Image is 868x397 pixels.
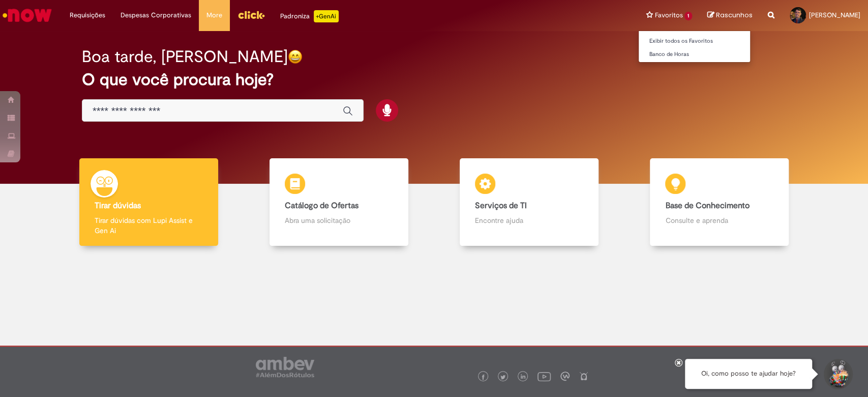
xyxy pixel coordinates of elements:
a: Tirar dúvidas Tirar dúvidas com Lupi Assist e Gen Ai [53,158,244,246]
b: Tirar dúvidas [95,201,141,211]
span: Favoritos [654,10,682,20]
span: 1 [684,12,692,20]
button: Iniciar Conversa de Suporte [822,359,853,389]
img: logo_footer_youtube.png [537,370,551,383]
img: logo_footer_ambev_rotulo_gray.png [256,357,314,377]
img: click_logo_yellow_360x200.png [237,7,265,22]
p: Abra uma solicitação [285,215,393,225]
span: Despesas Corporativas [121,10,191,20]
div: Padroniza [280,10,339,22]
img: happy-face.png [288,49,303,64]
p: Tirar dúvidas com Lupi Assist e Gen Ai [95,215,203,236]
img: logo_footer_twitter.png [500,375,505,380]
p: Encontre ajuda [475,215,583,225]
a: Exibir todos os Favoritos [639,36,751,47]
img: ServiceNow [1,5,53,25]
b: Base de Conhecimento [665,201,749,211]
img: logo_footer_workplace.png [560,372,570,381]
p: Consulte e aprenda [665,215,773,225]
a: Rascunhos [707,11,753,20]
h2: O que você procura hoje? [82,71,786,89]
b: Catálogo de Ofertas [285,201,358,211]
span: [PERSON_NAME] [809,11,860,19]
a: Serviços de TI Encontre ajuda [434,158,624,246]
ul: Favoritos [638,31,751,63]
b: Serviços de TI [475,201,527,211]
a: Catálogo de Ofertas Abra uma solicitação [244,158,434,246]
p: +GenAi [314,10,339,22]
a: Banco de Horas [639,49,751,60]
a: Base de Conhecimento Consulte e aprenda [624,158,815,246]
span: Requisições [70,10,105,20]
img: logo_footer_naosei.png [579,372,588,381]
img: logo_footer_facebook.png [481,375,486,380]
h2: Boa tarde, [PERSON_NAME] [82,48,288,66]
div: Oi, como posso te ajudar hoje? [685,359,812,389]
img: logo_footer_linkedin.png [521,374,526,380]
span: More [206,10,222,20]
span: Rascunhos [716,10,753,20]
